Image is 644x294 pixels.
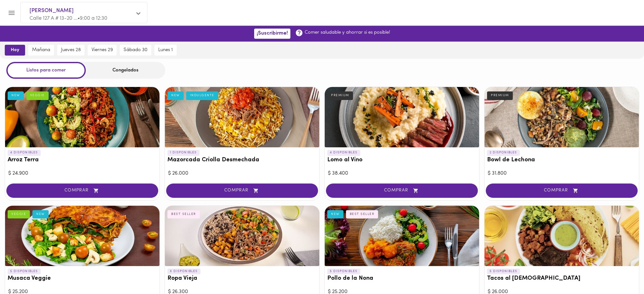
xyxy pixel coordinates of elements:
p: 5 DISPONIBLES [487,269,520,274]
span: lunes 1 [158,47,173,53]
div: Arroz Terra [5,87,159,147]
p: 6 DISPONIBLES [167,269,200,274]
h3: Musaca Veggie [8,275,157,282]
button: lunes 1 [154,45,177,56]
span: jueves 28 [61,47,81,53]
div: Pollo de la Nona [325,206,479,266]
div: Listos para comer [6,62,86,79]
span: mañana [32,47,50,53]
div: PREMIUM [327,91,353,100]
p: 5 DISPONIBLES [8,269,41,274]
div: $ 24.900 [8,170,156,177]
span: ¡Suscribirme! [257,30,288,37]
div: Congelados [86,62,165,79]
span: COMPRAR [174,188,310,193]
div: $ 38.400 [328,170,476,177]
div: VEGGIE [8,210,30,218]
button: mañana [28,45,54,56]
div: NEW [8,91,24,100]
button: viernes 29 [88,45,117,56]
button: ¡Suscribirme! [254,29,290,38]
iframe: Messagebird Livechat Widget [607,257,638,288]
div: NEW [32,210,49,218]
h3: Pollo de la Nona [327,275,477,282]
span: Calle 127 A # 13-20 ... • 9:00 a 12:30 [30,16,107,21]
div: $ 31.800 [488,170,636,177]
button: Menu [4,5,19,21]
span: COMPRAR [334,188,470,193]
h3: Ropa Vieja [167,275,317,282]
button: COMPRAR [6,184,158,198]
div: VEGGIE [26,91,49,100]
button: jueves 28 [57,45,85,56]
div: Ropa Vieja [165,206,319,266]
span: [PERSON_NAME] [30,7,132,15]
span: hoy [9,47,21,53]
p: 4 DISPONIBLES [8,150,41,156]
div: Bowl de Lechona [485,87,639,147]
p: 2 DISPONIBLES [487,150,520,156]
div: PREMIUM [487,91,513,100]
button: hoy [5,45,25,56]
div: Tacos al Pastor [485,206,639,266]
button: COMPRAR [486,184,638,198]
div: Mazorcada Criolla Desmechada [165,87,319,147]
div: $ 26.000 [168,170,316,177]
h3: Mazorcada Criolla Desmechada [167,157,317,164]
p: 4 DISPONIBLES [327,150,360,156]
span: viernes 29 [92,47,113,53]
button: COMPRAR [326,184,478,198]
div: INDULGENTE [186,91,218,100]
div: Musaca Veggie [5,206,159,266]
div: BEST SELLER [346,210,378,218]
div: Lomo al Vino [325,87,479,147]
div: NEW [167,91,184,100]
span: COMPRAR [494,188,630,193]
span: COMPRAR [14,188,150,193]
p: 5 DISPONIBLES [327,269,360,274]
h3: Bowl de Lechona [487,157,636,164]
button: sábado 30 [120,45,151,56]
h3: Tacos al [DEMOGRAPHIC_DATA] [487,275,636,282]
h3: Lomo al Vino [327,157,477,164]
div: BEST SELLER [167,210,200,218]
h3: Arroz Terra [8,157,157,164]
button: COMPRAR [166,184,318,198]
span: sábado 30 [124,47,147,53]
p: Comer saludable y ahorrar si es posible! [305,29,390,36]
p: 1 DISPONIBLES [167,150,200,156]
div: NEW [327,210,343,218]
